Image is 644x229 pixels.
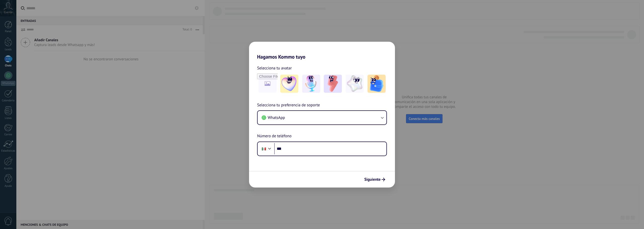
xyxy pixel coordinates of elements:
img: -3.jpeg [324,75,342,93]
img: -5.jpeg [368,75,386,93]
span: Selecciona tu avatar [257,65,292,71]
img: -2.jpeg [302,75,320,93]
span: Selecciona tu preferencia de soporte [257,102,320,109]
div: Mexico: + 52 [259,144,269,154]
button: WhatsApp [258,111,386,124]
button: Siguiente [362,175,387,184]
h2: Hagamos Kommo tuyo [249,42,395,60]
span: WhatsApp [268,115,285,120]
img: -4.jpeg [346,75,364,93]
span: Siguiente [364,178,381,181]
img: -1.jpeg [280,75,298,93]
span: Número de teléfono [257,133,292,140]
